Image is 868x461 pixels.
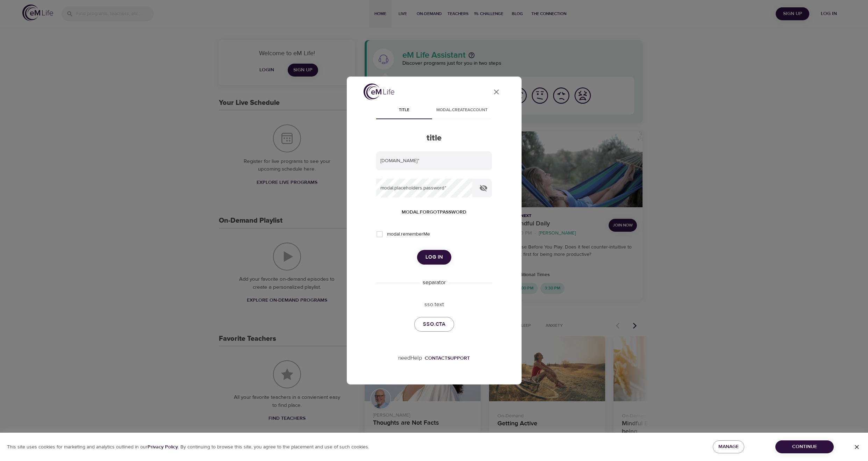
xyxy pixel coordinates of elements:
[422,355,470,362] a: contactSupport
[781,442,828,451] span: Continue
[399,206,469,219] button: modal.forgotPassword
[420,279,449,287] div: separator
[376,133,492,143] h2: title
[425,355,470,362] div: contactSupport
[423,320,445,329] span: sso.cta
[488,84,505,100] button: close
[364,84,394,100] img: logo
[398,354,422,362] p: needHelp
[380,107,428,114] span: title
[436,107,488,114] span: modal.createAccount
[417,250,451,265] button: Log in
[376,301,492,309] p: sso.text
[718,442,739,451] span: Manage
[425,253,443,262] span: Log in
[376,102,492,119] div: disabled tabs example
[402,208,466,217] span: modal.forgotPassword
[414,317,454,332] a: sso.cta
[387,231,430,238] span: modal.rememberMe
[148,444,178,450] b: Privacy Policy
